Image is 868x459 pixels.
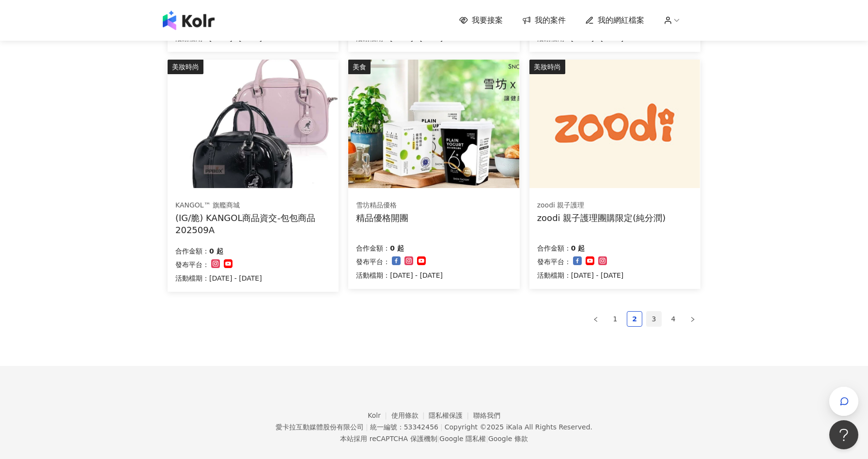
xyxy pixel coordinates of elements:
div: KANGOL™ 旗艦商城 [175,201,330,210]
a: 隱私權保護 [429,412,473,419]
button: left [588,311,604,327]
a: 3 [647,312,661,326]
a: 我的網紅檔案 [585,15,644,26]
li: 3 [646,311,662,327]
p: 發布平台： [356,256,390,268]
p: 0 起 [390,242,404,254]
p: 活動檔期：[DATE] - [DATE] [175,272,262,284]
span: 我的網紅檔案 [598,15,644,26]
div: 美食 [348,60,371,74]
span: | [486,435,488,443]
div: 美妝時尚 [529,60,565,74]
p: 0 起 [571,242,585,254]
div: 美妝時尚 [168,60,203,74]
div: Copyright © 2025 All Rights Reserved. [445,423,592,431]
span: | [366,423,368,431]
p: 0 起 [209,245,223,257]
a: iKala [506,423,523,431]
p: 活動檔期：[DATE] - [DATE] [356,269,443,281]
a: 我的案件 [522,15,566,26]
div: 精品優格開團 [356,212,408,224]
span: left [593,317,599,322]
span: 本站採用 reCAPTCHA 保護機制 [340,433,527,444]
div: 愛卡拉互動媒體股份有限公司 [276,423,364,431]
p: 發布平台： [175,259,209,270]
li: 4 [666,311,681,327]
a: 1 [608,312,622,326]
div: zoodi 親子護理 [537,201,666,210]
a: Google 條款 [488,435,528,443]
a: 使用條款 [391,412,429,419]
a: 聯絡我們 [473,412,500,419]
p: 活動檔期：[DATE] - [DATE] [537,269,624,281]
p: 合作金額： [356,242,390,254]
div: 雪坊精品優格 [356,201,408,210]
iframe: Help Scout Beacon - Open [829,420,858,449]
a: Kolr [368,412,391,419]
li: 1 [607,311,623,327]
a: 2 [627,312,642,326]
a: Google 隱私權 [439,435,486,443]
li: Previous Page [588,311,604,327]
span: | [437,435,440,443]
a: 我要接案 [459,15,503,26]
span: right [690,317,696,322]
div: (IG/脆) KANGOL商品資交-包包商品202509A [175,212,331,236]
li: Next Page [685,311,700,327]
span: | [440,423,443,431]
div: 統一編號：53342456 [370,423,438,431]
span: 我要接案 [472,15,503,26]
p: 合作金額： [175,245,209,257]
div: zoodi 親子護理團購限定(純分潤) [537,212,666,224]
button: right [685,311,700,327]
img: logo [163,11,215,30]
p: 合作金額： [537,242,571,254]
img: zoodi 全系列商品 [529,60,700,188]
a: 4 [666,312,681,326]
img: KANGOL 皮革小方包 商品資交 [168,60,338,188]
p: 發布平台： [537,256,571,268]
img: 雪坊精品優格 [348,60,519,188]
span: 我的案件 [535,15,566,26]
